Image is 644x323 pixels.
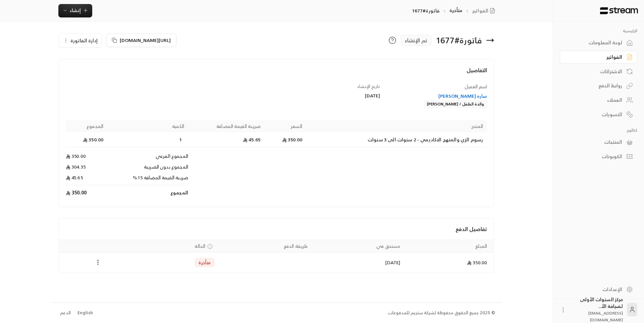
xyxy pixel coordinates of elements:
[265,120,306,132] th: السعر
[195,243,205,249] span: الحالة
[66,132,107,147] td: 350.00
[560,283,637,296] a: الإعدادات
[265,132,306,147] td: 350.00
[77,310,93,316] div: English
[66,164,107,174] td: 304.35
[568,286,622,293] div: الإعدادات
[568,97,622,103] div: العملاء
[219,240,312,252] th: طريقة الدفع
[188,132,265,147] td: 45.65
[560,65,637,78] a: الاشتراكات
[412,7,498,14] nav: breadcrumb
[199,259,211,266] span: متأخرة
[107,120,188,132] th: الكمية
[312,240,405,252] th: مستحق في
[59,34,102,47] button: إدارة الفاتورة
[568,54,622,60] div: الفواتير
[106,34,176,47] button: [URL][DOMAIN_NAME]
[307,120,487,132] th: المنتج
[404,240,494,252] th: المبلغ
[188,120,265,132] th: ضريبة القيمة المضافة
[472,7,498,14] a: الفواتير
[568,39,622,46] div: لوحة المعلومات
[387,93,487,108] a: ساره [PERSON_NAME]والدة الطفل / [PERSON_NAME]
[107,174,188,185] td: ضريبة القيمة المضافة 15%
[107,164,188,174] td: المجموع بدون الضريبة
[307,132,487,147] td: رسوم الزي والمنهج الاكاديمي - 2 سنوات الى 3 سنوات
[66,120,487,200] table: Products
[568,139,622,145] div: المنتجات
[404,252,494,273] td: 350.00
[560,128,637,133] p: كتالوج
[560,108,637,121] a: التسويات
[70,6,81,14] span: إنشاء
[560,150,637,163] a: الكوبونات
[66,174,107,185] td: 45.65
[560,36,637,49] a: لوحة المعلومات
[405,36,427,44] span: تم الإنشاء
[571,296,623,323] div: مركز السنوات الأولى لضيافة الأ...
[58,307,73,319] a: الدعم
[58,4,92,17] button: إنشاء
[280,92,380,99] div: [DATE]
[387,93,487,99] div: ساره [PERSON_NAME]
[560,79,637,92] a: روابط الدفع
[424,100,487,108] div: والدة الطفل / [PERSON_NAME]
[436,35,482,46] div: فاتورة # 1677
[599,7,639,14] img: Logo
[387,310,495,316] div: © 2025 جميع الحقوق محفوظة لشركة ستريم للمدفوعات.
[568,82,622,89] div: روابط الدفع
[177,136,184,143] span: 1
[465,82,487,91] span: اسم العميل
[560,51,637,64] a: الفواتير
[66,147,107,164] td: 350.00
[412,7,439,14] p: فاتورة#1677
[449,6,462,14] a: متأخرة
[120,36,171,44] span: [URL][DOMAIN_NAME]
[59,240,494,273] table: Payments
[66,120,107,132] th: المجموع
[568,153,622,160] div: الكوبونات
[66,66,487,81] h4: التفاصيل
[107,185,188,200] td: المجموع
[560,28,637,34] p: الرئيسية
[560,136,637,149] a: المنتجات
[357,83,380,90] span: تاريخ الإنشاء
[560,94,637,107] a: العملاء
[70,36,98,45] span: إدارة الفاتورة
[107,147,188,164] td: المجموع الفرعي
[66,225,487,233] h4: تفاصيل الدفع
[568,68,622,75] div: الاشتراكات
[568,111,622,118] div: التسويات
[66,185,107,200] td: 350.00
[312,252,405,273] td: [DATE]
